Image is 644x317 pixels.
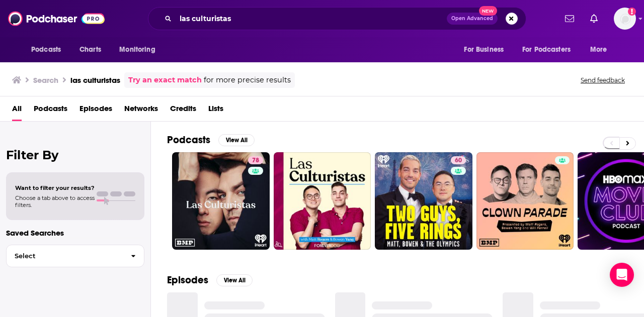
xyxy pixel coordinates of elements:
[6,148,144,162] h2: Filter By
[455,156,462,166] span: 60
[24,40,74,59] button: open menu
[128,74,202,86] a: Try an exact match
[73,40,107,59] a: Charts
[614,8,636,30] img: User Profile
[170,100,196,121] a: Credits
[583,40,620,59] button: open menu
[6,228,144,238] p: Saved Searches
[447,13,498,25] button: Open AdvancedNew
[79,43,101,57] span: Charts
[216,274,253,286] button: View All
[172,152,270,250] a: 78
[112,40,168,59] button: open menu
[586,10,602,27] a: Show notifications dropdown
[167,274,253,286] a: EpisodesView All
[15,184,95,191] span: Want to filter your results?
[34,100,67,121] a: Podcasts
[252,156,259,166] span: 78
[31,43,61,57] span: Podcasts
[176,11,447,27] input: Search podcasts, credits, & more...
[8,9,105,28] img: Podchaser - Follow, Share and Rate Podcasts
[79,100,112,121] a: Episodes
[610,263,634,287] div: Open Intercom Messenger
[33,75,58,85] h3: Search
[119,43,155,57] span: Monitoring
[70,75,120,85] h3: las culturistas
[457,40,516,59] button: open menu
[375,152,472,250] a: 60
[12,100,22,121] a: All
[464,43,504,57] span: For Business
[15,194,95,208] span: Choose a tab above to access filters.
[148,7,526,30] div: Search podcasts, credits, & more...
[167,134,255,146] a: PodcastsView All
[561,10,578,27] a: Show notifications dropdown
[7,253,123,259] span: Select
[6,245,144,267] button: Select
[451,16,493,21] span: Open Advanced
[248,156,263,164] a: 78
[628,8,636,16] svg: Add a profile image
[167,274,208,286] h2: Episodes
[204,74,291,86] span: for more precise results
[522,43,571,57] span: For Podcasters
[479,6,497,16] span: New
[208,100,223,121] a: Lists
[451,156,466,164] a: 60
[614,8,636,30] button: Show profile menu
[578,76,628,84] button: Send feedback
[516,40,585,59] button: open menu
[167,134,210,146] h2: Podcasts
[614,8,636,30] span: Logged in as BerkMarc
[218,134,255,146] button: View All
[590,43,607,57] span: More
[124,100,158,121] a: Networks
